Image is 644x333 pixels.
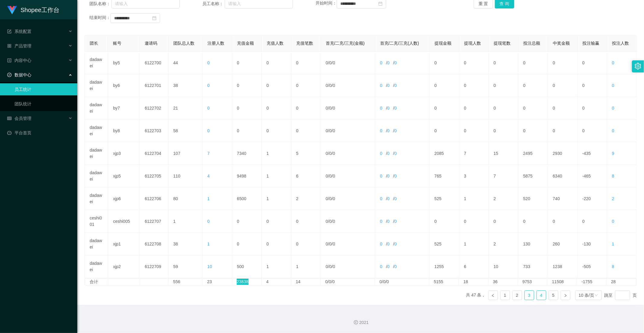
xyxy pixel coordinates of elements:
td: 1 [262,165,291,187]
td: 5 [291,142,321,165]
span: 0 [329,219,332,224]
td: 7 [459,142,489,165]
td: dadawei [85,74,108,97]
td: 0/0/0 [321,279,375,285]
td: 0 [291,97,321,120]
td: 0 [578,210,607,233]
span: 团长 [90,41,98,46]
i: 图标: check-circle-o [7,73,11,77]
td: / / [375,187,430,210]
td: 0 [548,97,578,120]
td: 2495 [518,142,548,165]
td: 0 [489,74,518,97]
td: / / [375,97,430,120]
a: 2 [513,291,522,300]
a: Shopee工作台 [7,7,59,12]
td: 520 [518,187,548,210]
span: 0 [394,174,397,178]
span: 0 [380,60,383,65]
td: -220 [578,187,607,210]
span: 9 [612,151,614,156]
td: xjp2 [108,255,140,278]
span: 提现笔数 [494,41,511,46]
td: / / [375,233,430,255]
td: / / [375,210,430,233]
span: 0 [329,151,332,156]
span: 0 [380,196,383,201]
td: / / [375,142,430,165]
td: -435 [578,142,607,165]
span: 0 [394,106,397,110]
td: 0 [262,233,291,255]
span: 邀请码 [145,41,157,46]
a: 4 [537,291,546,300]
td: 0 [518,52,548,74]
span: 0 [329,60,332,65]
td: 1 [459,187,489,210]
span: 0 [394,264,397,269]
td: 0 [232,120,262,142]
span: 0 [387,106,389,110]
td: 0 [578,74,607,97]
td: 0 [459,52,489,74]
span: 0 [380,219,383,224]
span: 0 [333,242,335,246]
td: 0 [548,210,578,233]
span: 充值笔数 [296,41,313,46]
i: 图标: calendar [378,2,383,6]
td: 0 [430,97,459,120]
span: 0 [329,174,332,178]
a: 5 [549,291,558,300]
td: 0 [262,52,291,74]
span: 0 [329,106,332,110]
td: 0 [262,210,291,233]
i: 图标: setting [635,63,641,69]
span: 0 [326,242,328,246]
td: 6122702 [140,97,168,120]
td: 2 [489,233,518,255]
td: 6122708 [140,233,168,255]
td: 23838 [232,279,262,285]
td: / / [375,74,430,97]
td: xjp6 [108,187,140,210]
td: 0 [430,52,459,74]
td: 80 [168,187,203,210]
td: 765 [430,165,459,187]
span: 0 [612,106,614,110]
span: 0 [612,83,614,88]
span: 提现人数 [464,41,481,46]
td: dadawei [85,165,108,187]
td: 6122700 [140,52,168,74]
td: 6500 [232,187,262,210]
span: 0 [329,242,332,246]
td: 0 [459,210,489,233]
span: 0 [326,264,328,269]
span: 0 [380,242,383,246]
span: 投注人数 [612,41,629,46]
td: 0 [489,210,518,233]
td: 0 [430,74,459,97]
span: 8 [612,174,614,178]
td: 110 [168,165,203,187]
span: 0 [612,128,614,133]
td: dadawei [85,187,108,210]
span: 0 [380,264,383,269]
span: 0 [326,83,328,88]
span: 0 [387,151,389,156]
span: 0 [329,196,332,201]
span: 内容中心 [7,58,31,63]
td: 38 [168,74,203,97]
span: 0 [333,219,335,224]
td: 2 [291,187,321,210]
td: 0 [232,210,262,233]
td: 15 [489,142,518,165]
li: 下一页 [561,290,570,300]
td: dadawei [85,120,108,142]
span: 0 [326,151,328,156]
span: 0 [394,60,397,65]
td: 0 [489,52,518,74]
td: 5875 [518,165,548,187]
span: 注册人数 [207,41,224,46]
span: 0 [387,60,389,65]
span: 0 [394,128,397,133]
